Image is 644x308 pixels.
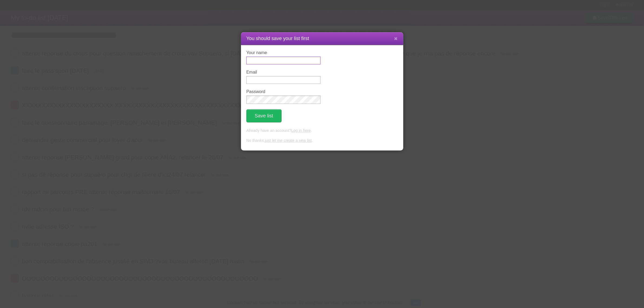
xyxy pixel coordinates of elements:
h1: You should save your list first [246,35,398,42]
button: Save list [246,109,282,122]
a: Log in here [291,128,311,133]
p: No thanks, . [246,138,398,144]
label: Email [246,70,321,75]
label: Your name [246,50,321,55]
label: Password [246,89,321,94]
a: just let me create a new list [265,138,312,143]
p: Already have an account? . [246,128,398,134]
